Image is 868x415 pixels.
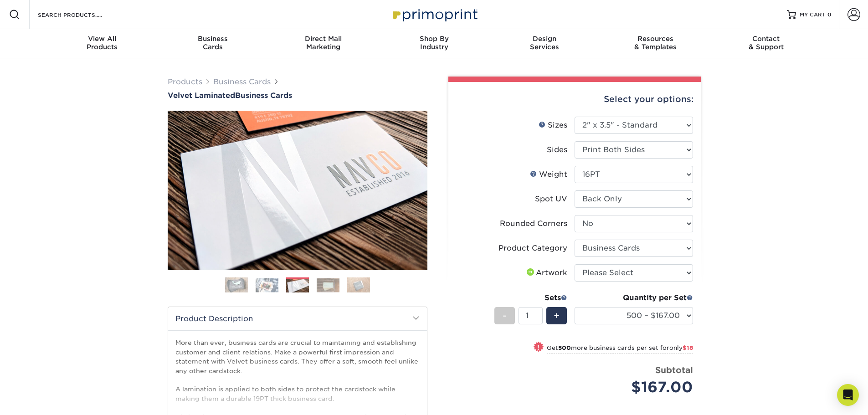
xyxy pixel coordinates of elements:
[600,35,711,51] div: & Templates
[530,169,567,180] div: Weight
[225,274,248,297] img: Business Cards 01
[379,29,489,58] a: Shop ByIndustry
[157,35,268,51] div: Cards
[711,35,822,43] span: Contact
[837,384,859,406] div: Open Intercom Messenger
[37,9,126,20] input: SEARCH PRODUCTS.....
[456,82,693,117] div: Select your options:
[157,29,268,58] a: BusinessCards
[547,144,567,155] div: Sides
[47,35,158,51] div: Products
[256,278,278,292] img: Business Cards 02
[827,11,832,18] span: 0
[489,35,600,43] span: Design
[575,292,693,303] div: Quantity per Set
[168,91,427,100] a: Velvet LaminatedBusiness Cards
[347,277,370,293] img: Business Cards 05
[489,29,600,58] a: DesignServices
[554,309,560,323] span: +
[547,344,693,354] small: Get more business cards per set for
[389,5,480,24] img: Primoprint
[268,35,379,51] div: Marketing
[494,292,567,303] div: Sets
[268,29,379,58] a: Direct MailMarketing
[535,194,567,205] div: Spot UV
[379,35,489,51] div: Industry
[317,278,339,292] img: Business Cards 04
[800,11,826,19] span: MY CART
[286,279,309,293] img: Business Cards 03
[379,35,489,43] span: Shop By
[525,267,567,278] div: Artwork
[47,35,158,43] span: View All
[581,376,693,398] div: $167.00
[503,309,507,323] span: -
[711,29,822,58] a: Contact& Support
[489,35,600,51] div: Services
[669,344,693,351] span: only
[213,77,271,86] a: Business Cards
[539,120,567,131] div: Sizes
[168,77,202,86] a: Products
[558,344,571,351] strong: 500
[655,365,693,375] strong: Subtotal
[268,35,379,43] span: Direct Mail
[157,35,268,43] span: Business
[47,29,158,58] a: View AllProducts
[168,307,427,330] h2: Product Description
[600,29,711,58] a: Resources& Templates
[168,91,235,100] span: Velvet Laminated
[537,343,539,352] span: !
[711,35,822,51] div: & Support
[683,344,693,351] span: $18
[168,91,427,100] h1: Business Cards
[600,35,711,43] span: Resources
[500,218,567,229] div: Rounded Corners
[498,243,567,254] div: Product Category
[168,111,427,270] img: Velvet Laminated 03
